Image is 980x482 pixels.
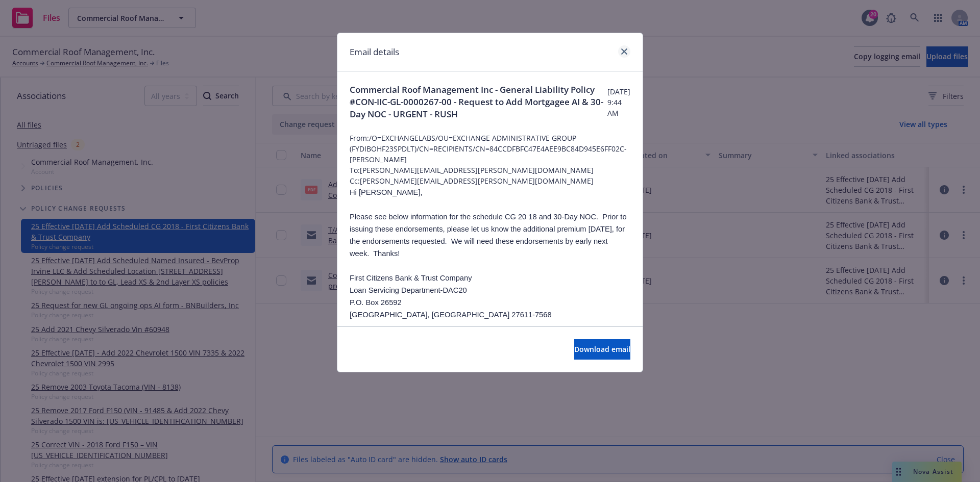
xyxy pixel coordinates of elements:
span: [DATE] 9:44 AM [607,86,630,118]
span: Commercial Roof Management Inc - General Liability Policy #CON-IIC-GL-0000267-00 - Request to Add... [350,84,607,120]
span: From: /O=EXCHANGELABS/OU=EXCHANGE ADMINISTRATIVE GROUP (FYDIBOHF23SPDLT)/CN=RECIPIENTS/CN=84CCDFB... [350,133,630,165]
span: Loan Servicing Department-DAC20 [350,286,467,294]
button: Download email [574,339,630,360]
span: Cc: [PERSON_NAME][EMAIL_ADDRESS][PERSON_NAME][DOMAIN_NAME] [350,175,630,186]
span: Hi [PERSON_NAME], [350,188,423,196]
span: First Citizens Bank & Trust Company [350,274,472,282]
a: close [618,45,630,58]
span: Download email [574,344,630,354]
span: P.O. Box 26592 [350,298,402,307]
span: [GEOGRAPHIC_DATA], [GEOGRAPHIC_DATA] 27611-7568 [350,311,552,319]
span: To: [PERSON_NAME][EMAIL_ADDRESS][PERSON_NAME][DOMAIN_NAME] [350,165,630,175]
h1: Email details [350,45,399,59]
span: Please see below information for the schedule CG 20 18 and 30-Day NOC. Prior to issuing these end... [350,213,627,258]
